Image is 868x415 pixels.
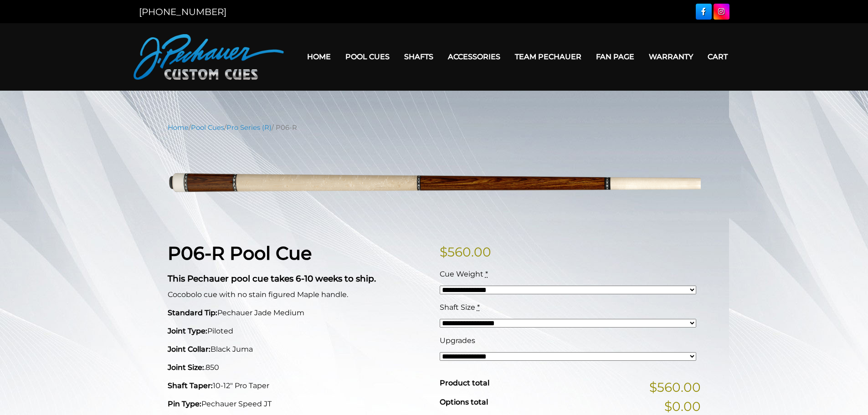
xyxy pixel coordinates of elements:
abbr: required [477,303,480,312]
strong: This Pechauer pool cue takes 6-10 weeks to ship. [168,273,376,284]
span: Cue Weight [440,270,483,278]
a: Pool Cues [191,123,224,132]
span: $560.00 [649,378,701,397]
abbr: required [485,270,488,278]
a: Team Pechauer [508,45,589,68]
strong: Joint Collar: [168,345,211,354]
a: Home [168,123,189,132]
span: Options total [440,398,488,406]
a: [PHONE_NUMBER] [139,6,226,17]
a: Accessories [441,45,508,68]
span: Upgrades [440,336,475,345]
p: 10-12" Pro Taper [168,380,429,391]
strong: Shaft Taper: [168,381,213,390]
strong: Standard Tip: [168,308,217,317]
span: Shaft Size [440,303,475,312]
p: Pechauer Speed JT [168,399,429,410]
p: Piloted [168,326,429,337]
strong: Joint Size: [168,363,204,372]
a: Pool Cues [338,45,397,68]
bdi: 560.00 [440,244,491,260]
a: Shafts [397,45,441,68]
p: .850 [168,362,429,373]
strong: Pin Type: [168,400,201,408]
span: Product total [440,379,489,387]
a: Pro Series (R) [226,123,272,132]
strong: Joint Type: [168,327,207,335]
a: Fan Page [589,45,642,68]
a: Home [300,45,338,68]
p: Black Juma [168,344,429,355]
nav: Breadcrumb [168,123,701,133]
img: P06-N.png [168,139,701,228]
a: Warranty [642,45,700,68]
strong: P06-R Pool Cue [168,242,312,264]
p: Cocobolo cue with no stain figured Maple handle. [168,289,429,300]
a: Cart [700,45,735,68]
img: Pechauer Custom Cues [134,34,284,80]
p: Pechauer Jade Medium [168,307,429,318]
span: $ [440,244,447,260]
